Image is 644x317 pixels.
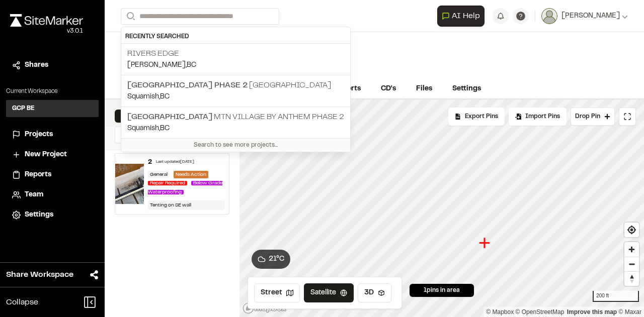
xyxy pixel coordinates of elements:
[254,283,300,302] button: Street
[593,291,639,302] div: 200 ft
[269,254,284,265] span: 21 ° C
[486,308,514,315] a: Mapbox
[174,171,208,178] div: Needs Action
[25,129,53,140] span: Projects
[148,171,170,178] div: General
[12,60,93,71] a: Shares
[127,82,248,89] span: [GEOGRAPHIC_DATA] Phase 2
[252,250,290,269] button: 21°C
[358,283,391,302] button: 3D
[561,11,620,22] span: [PERSON_NAME]
[437,6,485,27] button: Open AI Assistant
[525,112,560,121] span: Import Pins
[10,14,83,27] img: rebrand.png
[121,138,350,152] div: Search to see more projects...
[304,283,354,302] button: Satellite
[121,75,350,107] a: [GEOGRAPHIC_DATA] Phase 2 [GEOGRAPHIC_DATA]Squamish,BC
[121,8,139,25] button: Search
[25,60,48,71] span: Shares
[516,308,565,315] a: OpenStreetMap
[127,123,344,134] p: Squamish , BC
[127,48,344,60] p: Rivers Edge
[442,79,491,98] a: Settings
[127,79,344,91] p: [GEOGRAPHIC_DATA]
[6,87,99,96] p: Current Workspace
[148,181,222,194] span: Below Grade Waterproofing
[541,8,628,24] button: [PERSON_NAME]
[12,104,35,113] h3: GCP BE
[148,158,152,167] div: 2
[624,257,639,271] span: Zoom out
[12,209,93,221] a: Settings
[624,271,639,286] button: Reset bearing to north
[624,257,639,271] button: Zoom out
[6,296,38,308] span: Collapse
[424,286,460,295] span: 1 pins in area
[10,27,83,36] div: Oh geez...please don't...
[115,127,133,143] button: Search
[12,169,93,180] a: Reports
[115,110,172,123] div: Pins
[437,6,489,27] div: Open AI Assistant
[127,91,344,102] p: Squamish , BC
[6,269,73,281] span: Share Workspace
[575,112,600,121] span: Drop Pin
[624,223,639,237] button: Find my location
[541,8,557,24] img: User
[12,189,93,200] a: Team
[148,200,225,210] div: Tenting on SE wall
[571,108,615,126] button: Drop Pin
[624,272,639,286] span: Reset bearing to north
[371,79,406,98] a: CD's
[12,129,93,140] a: Projects
[25,169,51,180] span: Reports
[624,242,639,257] button: Zoom in
[452,10,480,22] span: AI Help
[127,114,212,121] span: [GEOGRAPHIC_DATA]
[121,107,350,138] a: [GEOGRAPHIC_DATA] MTN Village by Anthem Phase 2Squamish,BC
[156,159,194,165] div: Last updated [DATE]
[567,308,617,315] a: Map feedback
[243,302,287,314] a: Mapbox logo
[12,149,93,160] a: New Project
[406,79,442,98] a: Files
[25,149,67,160] span: New Project
[448,108,505,126] div: No pins available to export
[25,209,53,221] span: Settings
[618,308,641,315] a: Maxar
[115,164,144,204] img: file
[127,111,344,123] p: MTN Village by Anthem Phase 2
[25,189,43,200] span: Team
[121,30,350,44] div: Recently Searched
[479,237,492,250] div: Map marker
[509,108,567,126] div: Import Pins into your project
[148,181,187,185] span: Repair Required
[127,60,344,71] p: [PERSON_NAME] , BC
[465,112,498,121] span: Export Pins
[121,44,350,75] a: Rivers Edge[PERSON_NAME],BC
